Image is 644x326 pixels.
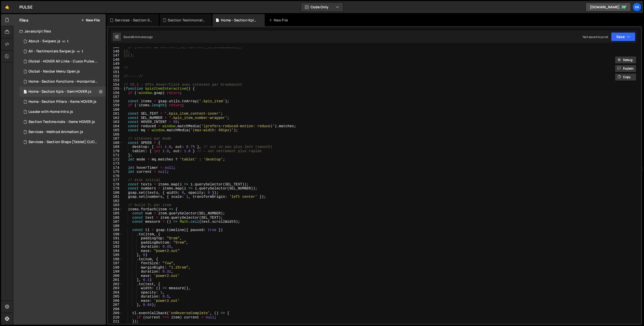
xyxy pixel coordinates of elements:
[108,295,123,299] div: 205
[19,107,106,117] div: 16253/45227.js
[19,4,32,10] div: PULSE
[28,130,83,134] div: Services - Method Animation.js
[108,116,123,120] div: 162
[108,141,123,145] div: 168
[108,249,123,253] div: 194
[108,257,123,262] div: 196
[108,307,123,311] div: 208
[19,127,106,137] div: 16253/44878.js
[28,140,98,144] div: Services - Section Steps [Tablet] CLICK.js
[108,124,123,128] div: 164
[108,299,123,303] div: 206
[615,65,636,72] button: Explain
[221,18,259,23] div: Home - Section Kpis - Item HOVER.js
[611,32,635,41] button: Save
[108,137,123,141] div: 167
[108,103,123,108] div: 159
[19,137,108,147] div: 16253/45790.js
[19,56,108,67] div: 16253/45676.js
[13,26,106,36] div: Javascript files
[108,253,123,257] div: 195
[108,282,123,286] div: 202
[19,117,106,127] div: 16253/45325.js
[108,286,123,290] div: 203
[108,153,123,157] div: 171
[108,161,123,166] div: 173
[19,97,106,107] div: 16253/44429.js
[108,149,123,153] div: 170
[108,95,123,99] div: 157
[301,3,343,12] button: Code Only
[28,79,98,84] div: Home - Section Fonctions - Horizontal scroll.js
[108,203,123,207] div: 183
[108,49,123,54] div: 146
[28,59,98,64] div: Global - HOVER All Links - Cusor Pulse.js
[632,3,641,12] a: Va
[108,157,123,162] div: 172
[19,67,106,77] div: 16253/44426.js
[1,1,13,13] a: 🤙
[108,195,123,199] div: 181
[108,245,123,249] div: 193
[586,3,631,12] a: [DOMAIN_NAME]
[115,18,153,23] div: Services - Section Steps [Tablet] CLICK.js
[108,70,123,74] div: 151
[108,220,123,224] div: 187
[108,228,123,232] div: 189
[28,120,95,124] div: Section Testimonials - Items HOVER.js
[108,224,123,228] div: 188
[108,241,123,245] div: 192
[108,108,123,112] div: 160
[19,87,106,97] div: 16253/44485.js
[108,87,123,91] div: 155
[108,112,123,116] div: 161
[108,128,123,133] div: 165
[108,191,123,195] div: 180
[108,207,123,212] div: 184
[615,56,636,64] button: Debug
[67,39,69,43] span: 1
[108,45,123,49] div: 145
[19,77,108,87] div: 16253/45820.js
[108,83,123,87] div: 154
[19,17,28,23] h2: Files
[108,182,123,187] div: 178
[108,53,123,58] div: 147
[108,261,123,266] div: 197
[168,18,206,23] div: Section Testimonials - Items HOVER.js
[24,90,27,94] span: 1
[108,78,123,83] div: 153
[108,232,123,237] div: 190
[583,35,608,39] div: Not saved to prod
[28,49,75,54] div: All - Testimonials Swiper.js
[108,145,123,149] div: 169
[108,303,123,307] div: 207
[108,58,123,62] div: 148
[108,290,123,295] div: 204
[108,133,123,137] div: 166
[108,91,123,95] div: 156
[108,62,123,66] div: 149
[108,186,123,191] div: 179
[28,69,80,74] div: Global - Navbar Menu Open.js
[28,110,73,114] div: Loader with Home Intro.js
[82,49,83,53] span: 1
[108,315,123,320] div: 210
[108,319,123,324] div: 211
[108,166,123,170] div: 174
[108,278,123,282] div: 201
[108,211,123,216] div: 185
[108,178,123,182] div: 177
[108,174,123,178] div: 176
[132,35,153,39] div: 6 minutes ago
[269,18,290,23] div: New File
[108,170,123,174] div: 175
[123,35,153,39] div: Saved
[81,18,100,22] button: New File
[28,100,96,104] div: Home - Section Pillars - Items HOVER.js
[108,274,123,278] div: 200
[615,73,636,81] button: Copy
[28,89,91,94] div: Home - Section Kpis - Item HOVER.js
[19,36,106,46] div: 16253/43838.js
